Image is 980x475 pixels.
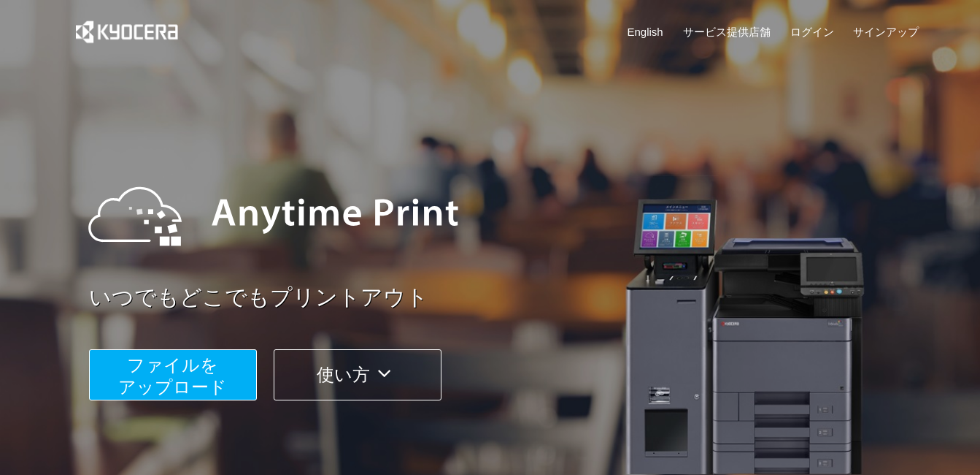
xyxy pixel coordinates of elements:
[790,24,834,39] a: ログイン
[89,282,928,313] a: いつでもどこでもプリントアウト
[683,24,771,39] a: サービス提供店舗
[628,24,663,39] a: English
[89,349,257,400] button: ファイルを​​アップロード
[118,355,227,397] span: ファイルを ​​アップロード
[274,349,441,400] button: 使い方
[853,24,919,39] a: サインアップ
